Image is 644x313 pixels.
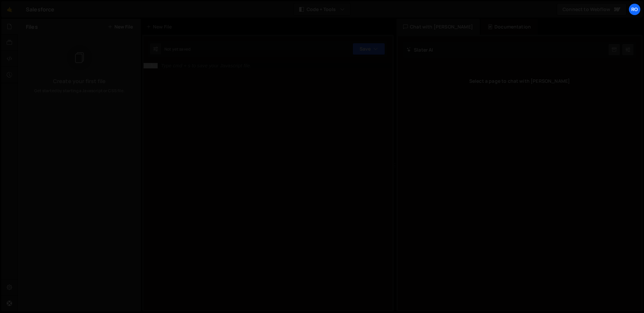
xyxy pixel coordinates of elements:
div: Type cmd + s to save your Javascript file. [161,63,251,68]
h3: Create your first file [23,78,136,84]
div: New File [146,23,174,30]
p: Get started by starting a Javascript or CSS file. [23,88,136,94]
h2: Files [26,23,38,30]
div: Documentation [481,19,538,35]
button: Save [353,43,385,55]
a: 🤙 [1,1,18,17]
div: Chat with [PERSON_NAME] [396,19,480,35]
button: New File [108,24,133,29]
a: Ro [629,3,641,15]
div: Salesforce [26,5,55,13]
h2: Slater AI [407,47,433,53]
div: Not yet saved [164,46,191,52]
button: Code + Tools [294,3,350,15]
div: Select a page to chat with [PERSON_NAME] [403,68,636,95]
a: Connect to Webflow [557,3,627,15]
div: 1 [144,63,158,68]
